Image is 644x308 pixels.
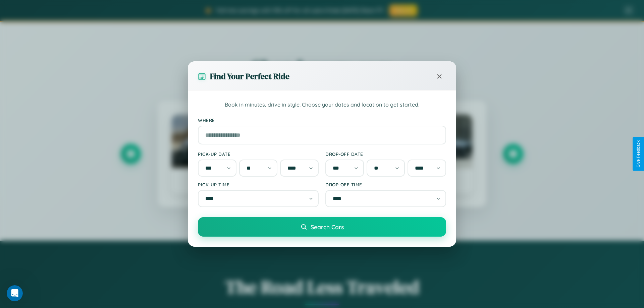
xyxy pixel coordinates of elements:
[198,217,446,237] button: Search Cars
[325,151,446,157] label: Drop-off Date
[198,117,446,123] label: Where
[198,182,319,187] label: Pick-up Time
[210,71,289,82] h3: Find Your Perfect Ride
[325,182,446,187] label: Drop-off Time
[198,101,446,109] p: Book in minutes, drive in style. Choose your dates and location to get started.
[311,223,344,231] span: Search Cars
[198,151,319,157] label: Pick-up Date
